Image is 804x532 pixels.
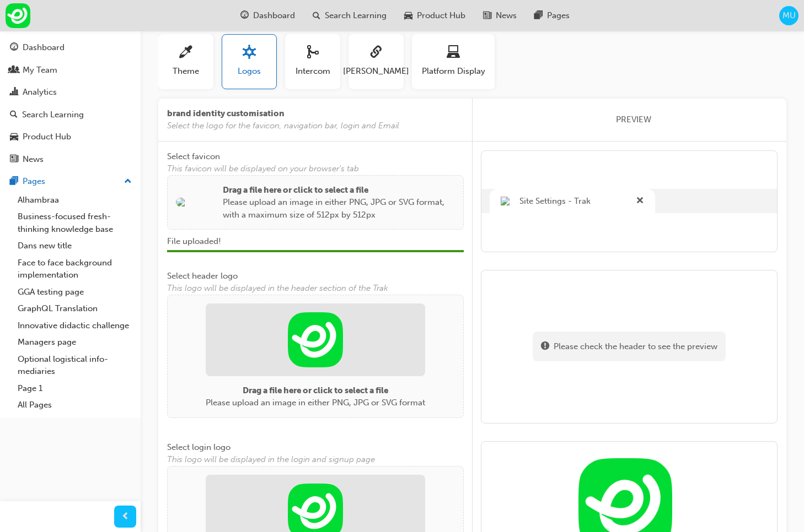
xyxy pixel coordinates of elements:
[240,9,249,23] span: guage-icon
[306,46,319,61] span: sitesettings_intercom-icon
[167,271,238,281] span: Select header logo
[167,295,464,418] div: Drag a file here or click to select a filePlease upload an image in either PNG, JPG or SVG format
[541,340,717,354] div: Please check the header to see the preview
[296,65,330,78] span: Intercom
[167,453,464,466] span: This logo will be displayed in the login and signup page
[447,46,460,61] span: laptop-icon
[4,105,136,125] a: Search Learning
[547,9,570,22] span: Pages
[167,175,464,230] div: Drag a file here or click to select a filePlease upload an image in either PNG, JPG or SVG format...
[4,82,136,102] a: Analytics
[343,65,409,78] span: [PERSON_NAME]
[4,127,136,147] a: Product Hub
[13,317,136,334] a: Innovative didactic challenge
[167,107,455,120] span: brand identity customisation
[10,88,18,97] span: chart-icon
[23,153,44,166] div: News
[206,384,425,397] p: Drag a file here or click to select a file
[167,162,464,175] span: This favicon will be displayed on your browser's tab
[206,397,425,409] p: Please upload an image in either PNG, JPG or SVG format
[13,397,136,414] a: All Pages
[23,131,71,143] div: Product Hub
[288,312,343,367] img: fa051b09-a889-41d5-be8f-67b70785defa.png
[13,208,136,237] a: Business-focused fresh-thinking knowledge base
[534,9,543,23] span: pages-icon
[158,34,213,89] button: Theme
[4,60,136,80] a: My Team
[313,9,320,23] span: search-icon
[4,149,136,170] a: News
[13,254,136,284] a: Face to face background implementation
[167,120,455,132] span: Select the logo for the favicon, navigation bar, login and Email
[496,9,517,22] span: News
[782,9,796,22] span: MU
[167,282,464,295] span: This logo will be displayed in the header section of the Trak
[304,4,395,27] a: search-iconSearch Learning
[285,34,340,89] button: Intercom
[10,110,18,120] span: search-icon
[253,9,295,22] span: Dashboard
[4,35,136,171] button: DashboardMy TeamAnalyticsSearch LearningProduct HubNews
[167,151,220,161] span: Select favicon
[349,34,404,89] button: [PERSON_NAME]
[541,340,549,354] span: exclaim-icon
[10,155,18,165] span: news-icon
[4,171,136,192] button: Pages
[13,334,136,351] a: Managers page
[417,9,465,22] span: Product Hub
[636,194,644,208] span: cross-icon
[23,86,57,99] div: Analytics
[13,351,136,380] a: Optional logistical info-mediaries
[6,3,30,28] img: Trak
[483,9,491,23] span: news-icon
[474,4,526,27] a: news-iconNews
[232,4,304,27] a: guage-iconDashboard
[23,64,57,77] div: My Team
[22,108,84,121] div: Search Learning
[519,195,591,208] span: Site Settings - Trak
[238,65,261,78] span: Logos
[179,46,192,61] span: sitesettings_theme-icon
[10,43,18,53] span: guage-icon
[526,4,578,27] a: pages-iconPages
[779,6,798,25] button: MU
[13,237,136,254] a: Dans new title
[243,46,256,61] span: sitesettings_logos-icon
[13,300,136,317] a: GraphQL Translation
[404,9,412,23] span: car-icon
[23,41,65,54] div: Dashboard
[176,198,215,207] img: 1391ade8-d4cf-4ce5-b04c-261ff4c6ed13
[10,66,18,75] span: people-icon
[13,284,136,301] a: GGA testing page
[369,46,383,61] span: sitesettings_saml-icon
[13,192,136,209] a: Alhambraa
[501,197,514,205] img: 1391ade8-d4cf-4ce5-b04c-261ff4c6ed13
[10,177,18,187] span: pages-icon
[412,34,495,89] button: Platform Display
[173,65,199,78] span: Theme
[23,175,45,188] div: Pages
[13,380,136,397] a: Page 1
[325,9,387,22] span: Search Learning
[124,175,132,189] span: up-icon
[222,34,277,89] button: Logos
[121,510,130,524] span: prev-icon
[167,442,231,452] span: Select login logo
[422,65,485,78] span: Platform Display
[395,4,474,27] a: car-iconProduct Hub
[10,132,18,142] span: car-icon
[223,184,455,197] p: Drag a file here or click to select a file
[223,196,455,221] p: Please upload an image in either PNG, JPG or SVG format, with a maximum size of 512px by 512px
[167,236,221,246] span: File uploaded!
[616,113,651,126] span: PREVIEW
[4,37,136,58] a: Dashboard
